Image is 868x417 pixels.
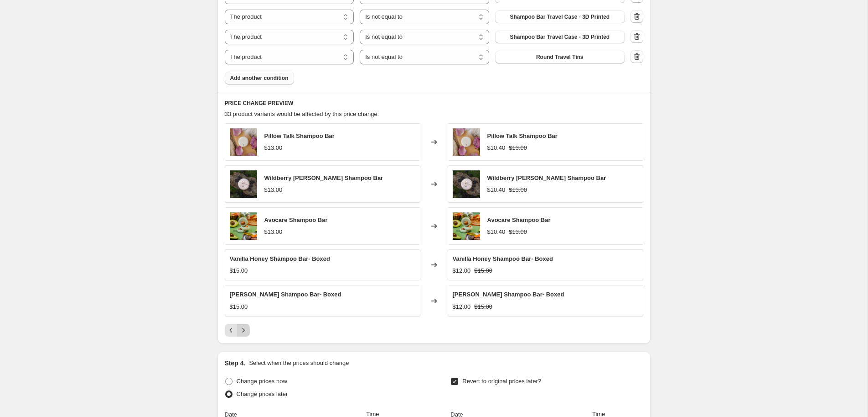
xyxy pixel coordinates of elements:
[264,185,283,195] div: $13.00
[225,324,238,337] button: Previous
[495,31,625,43] button: Shampoo Bar Travel Case - 3D Printed
[230,266,248,275] div: $15.00
[487,143,506,153] div: $10.40
[487,185,506,195] div: $10.40
[225,111,379,117] span: 33 product variants would be affected by this price change:
[264,227,283,237] div: $13.00
[264,143,283,153] div: $13.00
[453,302,471,311] div: $12.00
[510,33,610,41] span: Shampoo Bar Travel Case - 3D Printed
[474,302,492,311] strike: $15.00
[225,324,250,337] nav: Pagination
[249,359,349,368] p: Select when the prices should change
[509,143,527,153] strike: $13.00
[487,132,558,139] span: Pillow Talk Shampoo Bar
[230,128,257,156] img: PillowTalkShampooBar3_80x.jpg
[453,255,553,262] span: Vanilla Honey Shampoo Bar- Boxed
[237,391,288,397] span: Change prices later
[487,227,506,237] div: $10.40
[230,302,248,311] div: $15.00
[487,174,606,181] span: Wildberry [PERSON_NAME] Shampoo Bar
[536,53,584,61] span: Round Travel Tins
[237,324,250,337] button: Next
[453,212,480,240] img: AvoCareShampooBar_4_80x.jpg
[230,170,257,198] img: WildberryWoodsShampooBar_1_80x.jpg
[487,216,551,223] span: Avocare Shampoo Bar
[495,51,625,63] button: Round Travel Tins
[225,72,294,84] button: Add another condition
[264,216,328,223] span: Avocare Shampoo Bar
[225,100,643,107] h6: PRICE CHANGE PREVIEW
[230,291,341,298] span: [PERSON_NAME] Shampoo Bar- Boxed
[474,266,492,275] strike: $15.00
[453,128,480,156] img: PillowTalkShampooBar3_80x.jpg
[453,266,471,275] div: $12.00
[510,13,610,21] span: Shampoo Bar Travel Case - 3D Printed
[230,74,289,82] span: Add another condition
[230,255,330,262] span: Vanilla Honey Shampoo Bar- Boxed
[264,174,383,181] span: Wildberry [PERSON_NAME] Shampoo Bar
[462,378,541,385] span: Revert to original prices later?
[495,11,625,23] button: Shampoo Bar Travel Case - 3D Printed
[509,185,527,195] strike: $13.00
[509,227,527,237] strike: $13.00
[453,291,564,298] span: [PERSON_NAME] Shampoo Bar- Boxed
[237,378,287,385] span: Change prices now
[230,212,257,240] img: AvoCareShampooBar_4_80x.jpg
[453,170,480,198] img: WildberryWoodsShampooBar_1_80x.jpg
[225,359,246,368] h2: Step 4.
[264,132,335,139] span: Pillow Talk Shampoo Bar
